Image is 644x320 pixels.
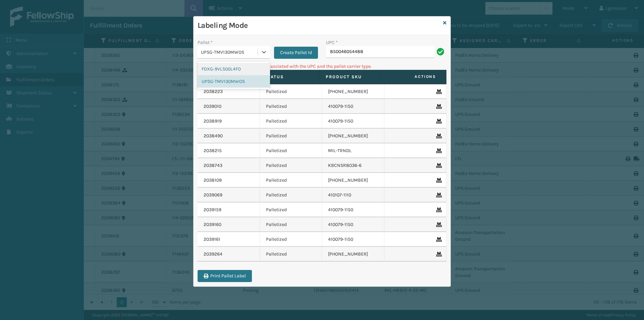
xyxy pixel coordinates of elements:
a: 2039069 [204,192,222,198]
td: 410079-1150 [322,217,384,232]
td: 410079-1150 [322,114,384,129]
label: Pallet [198,39,213,46]
td: Palletized [260,114,322,129]
i: Remove From Pallet [436,89,440,94]
a: 2039010 [204,103,221,110]
td: Palletized [260,188,322,202]
i: Remove From Pallet [436,163,440,168]
i: Remove From Pallet [436,252,440,257]
td: [PHONE_NUMBER] [322,84,384,99]
td: Palletized [260,99,322,114]
i: Remove From Pallet [436,222,440,227]
div: UPSG-TMV130MWOS [198,75,270,88]
p: Can't find any fulfillment orders associated with the UPC and the pallet carrier type. [198,63,446,70]
i: Remove From Pallet [436,237,440,242]
button: Create Pallet Id [274,47,318,59]
div: UPSG-TMV130MWOS [201,49,258,56]
td: MIL-TRNDL [322,143,384,158]
a: 2039160 [204,221,221,228]
i: Remove From Pallet [436,178,440,183]
td: Palletized [260,143,322,158]
i: Remove From Pallet [436,119,440,124]
div: FDXG-9VLS00L4FO [198,63,270,75]
td: 410079-1150 [322,232,384,247]
td: [PHONE_NUMBER] [322,129,384,143]
td: Palletized [260,84,322,99]
i: Remove From Pallet [436,208,440,212]
td: Palletized [260,158,322,173]
a: 2039161 [204,236,220,243]
td: Palletized [260,217,322,232]
td: [PHONE_NUMBER] [322,173,384,188]
td: [PHONE_NUMBER] [322,247,384,262]
td: Palletized [260,232,322,247]
i: Remove From Pallet [436,134,440,138]
a: 2038490 [204,133,223,139]
a: 2038109 [204,177,222,184]
td: Palletized [260,247,322,262]
i: Remove From Pallet [436,104,440,109]
label: Status [265,74,313,80]
td: 410079-1150 [322,202,384,217]
td: Palletized [260,173,322,188]
a: 2039264 [204,251,222,258]
a: 2038919 [204,118,222,125]
td: 410107-1110 [322,188,384,202]
label: Product SKU [326,74,374,80]
td: Palletized [260,202,322,217]
td: 410079-1150 [322,99,384,114]
a: 2038215 [204,147,222,154]
label: UPC [326,39,338,46]
a: 2038223 [204,88,223,95]
a: 2038743 [204,162,222,169]
a: 2039159 [204,207,221,213]
i: Remove From Pallet [436,148,440,153]
td: Palletized [260,129,322,143]
span: Actions [383,71,440,82]
td: KBCNSR8036-6 [322,158,384,173]
button: Print Pallet Label [198,270,252,282]
i: Remove From Pallet [436,193,440,197]
h3: Labeling Mode [198,20,440,31]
